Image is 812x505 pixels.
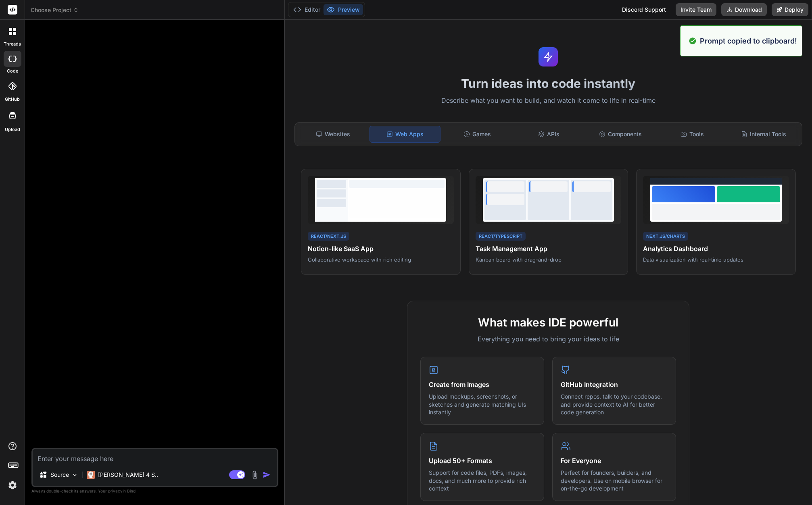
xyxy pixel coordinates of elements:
[290,76,807,91] h1: Turn ideas into code instantly
[369,126,440,143] div: Web Apps
[643,256,789,263] p: Data visualization with real-time updates
[308,244,454,254] h4: Notion-like SaaS App
[420,334,676,344] p: Everything you need to bring your ideas to life
[308,256,454,263] p: Collaborative workspace with rich editing
[561,393,668,416] p: Connect repos, talk to your codebase, and provide context to AI for better code generation
[290,96,807,106] p: Describe what you want to build, and watch it come to life in real-time
[689,35,697,46] img: alert
[561,469,668,493] p: Perfect for founders, builders, and developers. Use on mobile browser for on-the-go development
[4,41,21,48] label: threads
[657,126,727,143] div: Tools
[250,470,259,480] img: attachment
[429,469,536,493] p: Support for code files, PDFs, images, docs, and much more to provide rich context
[7,68,18,75] label: code
[585,126,655,143] div: Components
[98,471,158,479] p: [PERSON_NAME] 4 S..
[50,471,69,479] p: Source
[31,487,278,495] p: Always double-check its answers. Your in Bind
[772,3,808,16] button: Deploy
[308,232,349,241] div: React/Next.js
[476,256,622,263] p: Kanban board with drag-and-drop
[71,472,78,478] img: Pick Models
[429,456,536,466] h4: Upload 50+ Formats
[324,4,363,15] button: Preview
[290,4,324,15] button: Editor
[429,393,536,416] p: Upload mockups, screenshots, or sketches and generate matching UIs instantly
[298,126,368,143] div: Websites
[5,96,20,103] label: GitHub
[643,244,789,254] h4: Analytics Dashboard
[31,6,79,14] span: Choose Project
[617,3,671,16] div: Discord Support
[476,244,622,254] h4: Task Management App
[429,380,536,389] h4: Create from Images
[514,126,584,143] div: APIs
[6,478,19,492] img: settings
[108,488,123,493] span: privacy
[676,3,716,16] button: Invite Team
[643,232,688,241] div: Next.js/Charts
[420,314,676,331] h2: What makes IDE powerful
[5,126,20,133] label: Upload
[721,3,767,16] button: Download
[476,232,526,241] div: React/TypeScript
[561,456,668,466] h4: For Everyone
[729,126,799,143] div: Internal Tools
[442,126,512,143] div: Games
[87,471,95,479] img: Claude 4 Sonnet
[561,380,668,389] h4: GitHub Integration
[263,471,271,479] img: icon
[700,35,797,46] p: Prompt copied to clipboard!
